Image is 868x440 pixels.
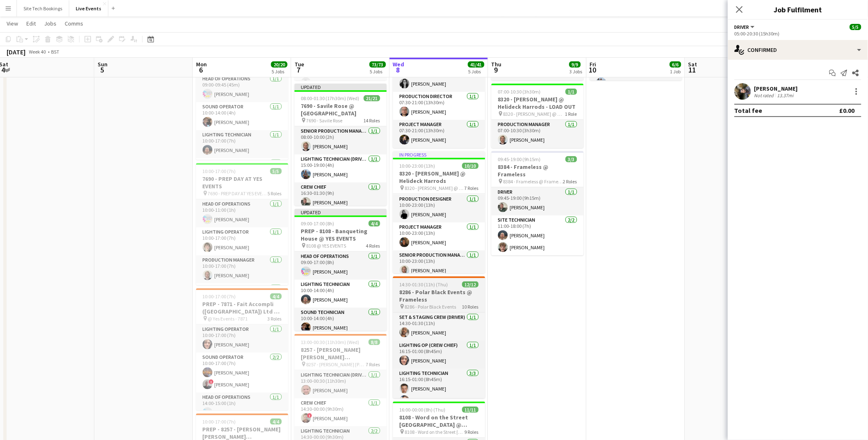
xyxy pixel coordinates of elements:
[468,68,484,75] div: 5 Jobs
[393,151,485,158] div: In progress
[840,106,855,115] div: £0.00
[295,126,387,154] app-card-role: Senior Production Manager1/108:00-10:00 (2h)[PERSON_NAME]
[400,163,435,169] span: 10:00-23:00 (13h)
[196,393,288,421] app-card-role: Head of Operations1/114:00-15:00 (1h)[PERSON_NAME]
[491,151,584,255] div: 09:45-19:00 (9h15m)3/38384 - Frameless @ Frameless 8384 - Frameless @ Frameless2 RolesDriver1/109...
[196,74,288,102] app-card-role: Head of Operations1/109:00-09:45 (45m)[PERSON_NAME]
[65,20,83,27] span: Comms
[27,49,48,55] span: Week 40
[754,92,776,98] div: Not rated
[306,243,346,249] span: 8108 @ YES EVENTS
[306,361,366,367] span: 8257 - [PERSON_NAME] [PERSON_NAME] International @ [GEOGRAPHIC_DATA]
[393,250,485,279] app-card-role: Senior Production Manager1/110:00-23:00 (13h)[PERSON_NAME]
[295,209,387,331] app-job-card: Updated09:00-17:00 (8h)4/4PREP - 8108 - Banqueting House @ YES EVENTS 8108 @ YES EVENTS4 RolesHea...
[196,227,288,255] app-card-role: Lighting Operator1/110:00-17:00 (7h)[PERSON_NAME]
[393,64,485,92] app-card-role: Production Designer1/107:30-21:00 (13h30m)[PERSON_NAME]
[566,89,577,95] span: 1/1
[195,65,207,75] span: 6
[393,313,485,341] app-card-role: Set & Staging Crew (Driver)1/114:30-01:30 (11h)[PERSON_NAME]
[209,379,214,384] span: !
[270,293,282,300] span: 4/4
[735,24,756,30] button: Driver
[3,18,21,29] a: View
[670,68,681,75] div: 1 Job
[301,95,360,101] span: 08:00-01:30 (17h30m) (Wed)
[735,30,861,37] div: 05:00-20:30 (15h30m)
[208,316,248,322] span: @ Yes Events - 7871
[465,429,479,435] span: 9 Roles
[491,215,584,255] app-card-role: Site Technician2/211:00-18:00 (7h)[PERSON_NAME][PERSON_NAME]
[566,156,577,162] span: 3/3
[393,276,485,398] app-job-card: 14:30-01:30 (11h) (Thu)12/128286 - Polar Black Events @ Frameless 8286 - Polar Black Events10 Rol...
[203,168,236,174] span: 10:00-17:00 (7h)
[405,304,456,310] span: 8286 - Polar Black Events
[570,68,583,75] div: 3 Jobs
[203,293,236,300] span: 10:00-17:00 (7h)
[293,65,304,75] span: 7
[295,102,387,117] h3: 7690 - Savile Rose @ [GEOGRAPHIC_DATA]
[393,222,485,250] app-card-role: Project Manager1/110:00-23:00 (13h)[PERSON_NAME]
[203,419,236,425] span: 10:00-17:00 (7h)
[196,353,288,393] app-card-role: Sound Operator2/210:00-17:00 (7h)[PERSON_NAME]![PERSON_NAME]
[295,209,387,215] div: Updated
[208,190,268,197] span: 7690 - PREP DAY AT YES EVENTS
[393,341,485,369] app-card-role: Lighting Op (Crew Chief)1/116:15-01:00 (8h45m)[PERSON_NAME]
[196,163,288,285] app-job-card: 10:00-17:00 (7h)5/57690 - PREP DAY AT YES EVENTS 7690 - PREP DAY AT YES EVENTS5 RolesHead of Oper...
[61,18,87,29] a: Comms
[503,178,563,185] span: 8384 - Frameless @ Frameless
[196,102,288,130] app-card-role: Sound Operator1/110:00-14:00 (4h)[PERSON_NAME]
[393,26,485,148] app-job-card: In progress07:30-21:00 (13h30m)7/78264 - Harrods @ BAFTA [STREET_ADDRESS] 8264 - BAFTA 195 Piccad...
[295,398,387,426] app-card-role: Crew Chief1/114:30-00:00 (9h30m)![PERSON_NAME]
[462,304,479,310] span: 10 Roles
[295,84,387,206] div: Updated08:00-01:30 (17h30m) (Wed)21/217690 - Savile Rose @ [GEOGRAPHIC_DATA] 7690 - Savile Rose14...
[503,111,565,117] span: 8320 - [PERSON_NAME] @ Helideck Harrods - LOAD OUT
[295,370,387,398] app-card-role: Lighting Technician (Driver)1/113:00-00:30 (11h30m)[PERSON_NAME]
[393,194,485,222] app-card-role: Production Designer1/110:00-23:00 (13h)[PERSON_NAME]
[69,0,108,16] button: Live Events
[400,407,446,413] span: 16:00-00:00 (8h) (Thu)
[563,178,577,185] span: 2 Roles
[196,325,288,353] app-card-role: Lighting Operator1/110:00-17:00 (7h)[PERSON_NAME]
[393,61,405,68] span: Wed
[393,151,485,273] app-job-card: In progress10:00-23:00 (13h)10/108320 - [PERSON_NAME] @ Helideck Harrods 8320 - [PERSON_NAME] @ H...
[589,65,597,75] span: 10
[366,243,380,249] span: 4 Roles
[51,49,59,55] div: BST
[754,85,798,92] div: [PERSON_NAME]
[196,175,288,190] h3: 7690 - PREP DAY AT YES EVENTS
[491,120,584,148] app-card-role: Production Manager1/107:00-10:30 (3h30m)[PERSON_NAME]
[295,61,304,68] span: Tue
[369,220,380,227] span: 4/4
[307,413,312,418] span: !
[196,61,207,68] span: Mon
[295,252,387,280] app-card-role: Head of Operations1/109:00-17:00 (8h)[PERSON_NAME]
[735,24,749,30] span: Driver
[268,190,282,197] span: 5 Roles
[393,92,485,120] app-card-role: Production Director1/107:30-21:00 (13h30m)[PERSON_NAME]
[268,316,282,322] span: 3 Roles
[270,419,282,425] span: 4/4
[393,170,485,185] h3: 8320 - [PERSON_NAME] @ Helideck Harrods
[491,163,584,178] h3: 8384 - Frameless @ Frameless
[370,61,386,68] span: 73/73
[462,407,479,413] span: 11/11
[295,346,387,361] h3: 8257 - [PERSON_NAME] [PERSON_NAME] International @ [GEOGRAPHIC_DATA]
[196,38,288,160] app-job-card: 09:00-17:00 (8h)5/57876 - PREP DAY AT YES EVENTS 7876 - PREP DAY AT YES EVENTS5 RolesHead of Oper...
[400,281,448,288] span: 14:30-01:30 (11h) (Thu)
[498,89,541,95] span: 07:00-10:30 (3h30m)
[735,106,763,115] div: Total fee
[405,429,465,435] span: 8108 - Word on the Street [GEOGRAPHIC_DATA] @ Banqueting House
[491,84,584,148] app-job-card: 07:00-10:30 (3h30m)1/18320 - [PERSON_NAME] @ Helideck Harrods - LOAD OUT 8320 - [PERSON_NAME] @ H...
[7,48,26,56] div: [DATE]
[393,120,485,148] app-card-role: Project Manager1/107:30-21:00 (13h30m)[PERSON_NAME]
[728,4,868,15] h3: Job Fulfilment
[491,187,584,215] app-card-role: Driver1/109:45-19:00 (9h15m)[PERSON_NAME]
[196,158,288,186] app-card-role: TPM1/1
[295,227,387,242] h3: PREP - 8108 - Banqueting House @ YES EVENTS
[26,20,36,27] span: Edit
[688,61,697,68] span: Sat
[462,281,479,288] span: 12/12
